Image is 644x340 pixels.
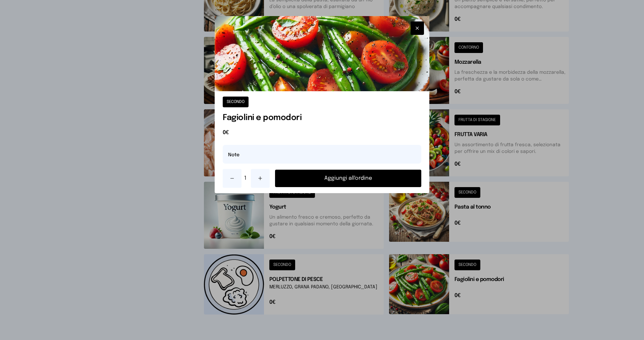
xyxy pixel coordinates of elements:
button: Aggiungi all'ordine [275,170,421,187]
span: 1 [244,174,248,182]
img: Fagiolini e pomodori [215,16,429,91]
button: SECONDO [223,97,249,107]
h1: Fagiolini e pomodori [223,113,421,123]
span: 0€ [223,129,421,137]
